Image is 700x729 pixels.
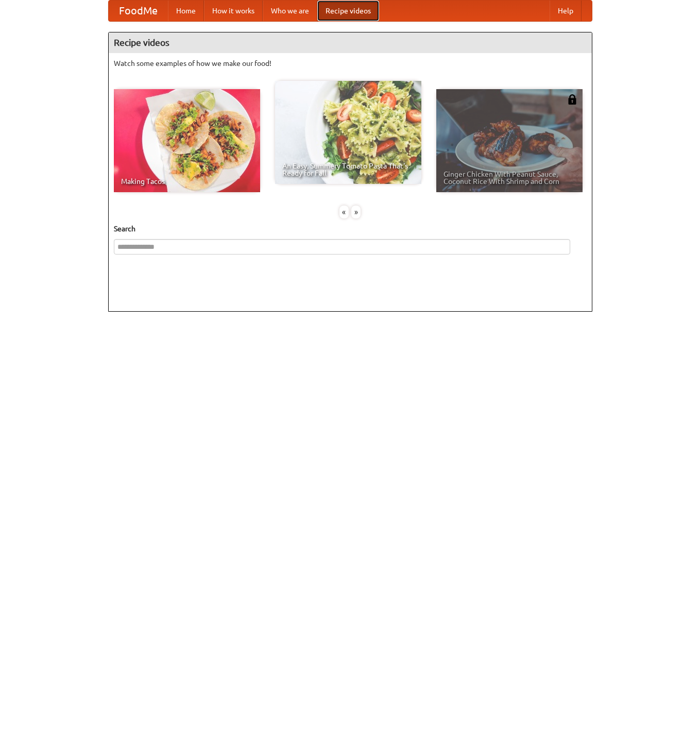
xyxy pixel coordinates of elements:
h4: Recipe videos [109,32,592,53]
div: « [339,206,349,218]
div: » [351,206,361,218]
span: Making Tacos [121,178,253,185]
a: FoodMe [109,1,168,21]
a: Help [550,1,582,21]
span: An Easy, Summery Tomato Pasta That's Ready for Fall [282,162,414,177]
img: 483408.png [567,94,577,105]
h5: Search [114,224,587,234]
a: Home [168,1,204,21]
a: How it works [204,1,263,21]
p: Watch some examples of how we make our food! [114,58,587,69]
a: Who we are [263,1,317,21]
a: Making Tacos [114,89,260,192]
a: An Easy, Summery Tomato Pasta That's Ready for Fall [275,81,421,184]
a: Recipe videos [317,1,379,21]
